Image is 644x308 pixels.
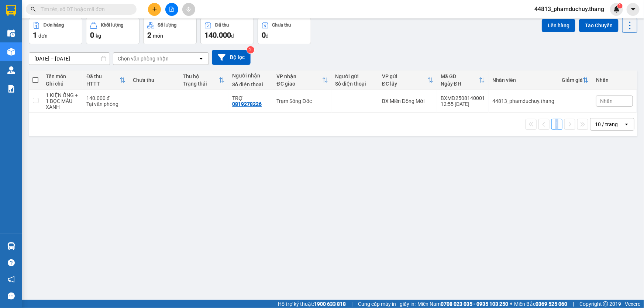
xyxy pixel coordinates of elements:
button: caret-down [627,3,640,16]
span: đơn [38,33,48,39]
div: Chưa thu [272,23,291,28]
button: 1 [551,119,562,130]
div: Nhãn [596,77,633,83]
button: Bộ lọc [212,50,251,65]
svg: open [198,56,204,62]
span: file-add [169,7,174,12]
div: 140.000 đ [86,95,125,101]
button: file-add [165,3,178,16]
button: Chưa thu0đ [258,18,311,44]
span: 2 [147,31,151,39]
span: 1 [619,3,621,8]
img: solution-icon [7,85,15,93]
span: Cung cấp máy in - giấy in: [358,300,416,308]
img: icon-new-feature [613,6,620,13]
div: BX Miền Đông Mới [382,98,433,104]
button: Khối lượng0kg [86,18,140,44]
sup: 1 [617,3,623,8]
div: Khối lượng [101,23,123,28]
strong: 0708 023 035 - 0935 103 250 [441,301,508,307]
div: VP gửi [382,73,427,79]
span: message [8,293,15,300]
span: Hỗ trợ kỹ thuật: [278,300,346,308]
div: ĐC giao [277,81,322,87]
span: Miền Bắc [514,300,567,308]
span: plus [152,7,157,12]
th: Toggle SortBy [437,70,489,90]
div: Chọn văn phòng nhận [118,55,169,62]
div: Giảm giá [562,77,583,83]
span: món [153,33,163,39]
div: Nhân viên [492,77,554,83]
img: warehouse-icon [7,66,15,74]
button: plus [148,3,161,16]
svg: open [624,121,630,127]
div: Tại văn phòng [86,101,125,107]
div: 0819278226 [232,101,262,107]
div: Tên món [46,73,79,79]
span: aim [186,7,191,12]
th: Toggle SortBy [378,70,437,90]
img: warehouse-icon [7,48,15,56]
span: ⚪️ [510,302,512,305]
button: Tạo Chuyến [579,19,619,32]
button: Đơn hàng1đơn [29,18,82,44]
div: Thu hộ [183,73,219,79]
span: 44813_phamduchuy.thang [528,4,610,14]
div: Số điện thoại [335,81,375,87]
div: Đã thu [86,73,120,79]
button: Số lượng2món [143,18,197,44]
input: Tìm tên, số ĐT hoặc mã đơn [41,5,128,13]
div: Ghi chú [46,81,79,87]
div: Đơn hàng [44,23,64,28]
div: 1 KIỆN ỐNG + 1 BỌC MÀU XANH [46,92,79,110]
button: aim [182,3,195,16]
div: Ngày ĐH [441,81,479,87]
strong: 1900 633 818 [314,301,346,307]
div: 12:55 [DATE] [441,101,485,107]
div: Người gửi [335,73,375,79]
span: Nhãn [600,98,613,104]
div: ĐC lấy [382,81,427,87]
span: 0 [262,31,266,39]
span: notification [8,276,15,283]
th: Toggle SortBy [273,70,332,90]
div: Đã thu [215,23,229,28]
span: question-circle [8,259,15,266]
span: copyright [603,301,608,307]
div: Số lượng [158,23,177,28]
div: TRỢ [232,95,269,101]
span: 0 [90,31,94,39]
span: kg [96,33,101,39]
button: Lên hàng [542,19,575,32]
div: Mã GD [441,73,479,79]
span: | [351,300,352,308]
input: Select a date range. [29,53,110,65]
span: 140.000 [204,31,231,39]
span: | [573,300,574,308]
span: đ [266,33,269,39]
div: HTTT [86,81,120,87]
th: Toggle SortBy [83,70,129,90]
span: 1 [33,31,37,39]
th: Toggle SortBy [558,70,592,90]
img: logo-vxr [6,5,16,16]
img: warehouse-icon [7,30,15,37]
div: Trạng thái [183,81,219,87]
div: 44813_phamduchuy.thang [492,98,554,104]
span: search [31,7,36,12]
div: Số điện thoại [232,82,269,87]
sup: 2 [247,46,254,53]
strong: 0369 525 060 [535,301,567,307]
button: Đã thu140.000đ [200,18,254,44]
th: Toggle SortBy [179,70,229,90]
div: Trạm Sông Đốc [277,98,328,104]
div: 10 / trang [595,121,618,128]
div: Người nhận [232,73,269,79]
div: VP nhận [277,73,322,79]
span: Miền Nam [417,300,508,308]
img: warehouse-icon [7,242,15,250]
div: Chưa thu [133,77,175,83]
span: đ [231,33,234,39]
span: caret-down [630,6,637,13]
